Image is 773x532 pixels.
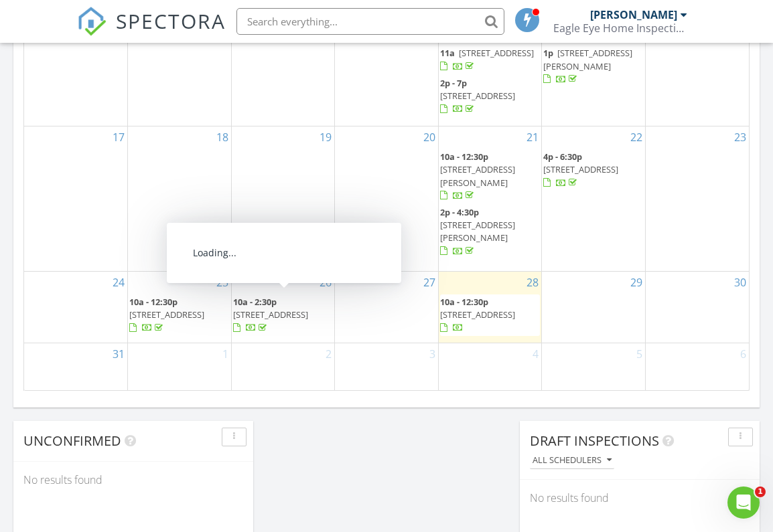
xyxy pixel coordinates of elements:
td: Go to August 20, 2025 [335,126,439,272]
td: Go to August 21, 2025 [438,126,542,272]
td: Go to August 29, 2025 [542,271,646,343]
a: Go to August 29, 2025 [628,272,645,293]
span: 10a - 12:30p [440,296,488,308]
td: Go to August 27, 2025 [335,271,439,343]
img: The Best Home Inspection Software - Spectora [77,7,107,36]
a: Go to September 4, 2025 [530,343,541,365]
span: [STREET_ADDRESS] [543,163,618,175]
a: Go to September 6, 2025 [737,343,749,365]
a: SPECTORA [77,18,226,46]
td: Go to August 19, 2025 [231,126,335,272]
a: 10a - 12:30p [STREET_ADDRESS] [440,294,541,337]
a: 2p - 7p [STREET_ADDRESS] [440,77,515,114]
a: 4p - 6:30p [STREET_ADDRESS] [543,151,618,188]
a: Go to September 1, 2025 [220,343,231,365]
a: Go to August 20, 2025 [421,126,438,148]
span: Draft Inspections [530,432,659,450]
a: Go to September 3, 2025 [427,343,438,365]
span: Unconfirmed [23,432,121,450]
span: [STREET_ADDRESS] [129,308,204,321]
td: Go to August 26, 2025 [231,271,335,343]
td: Go to August 15, 2025 [542,23,646,126]
span: 10a - 12:30p [129,296,178,308]
a: 11a [STREET_ADDRESS] [440,47,534,72]
div: Eagle Eye Home Inspection [553,21,687,35]
td: Go to August 24, 2025 [24,271,128,343]
a: 1p [STREET_ADDRESS][PERSON_NAME] [543,46,644,88]
td: Go to September 6, 2025 [645,343,749,389]
a: Go to August 28, 2025 [524,272,541,293]
span: 1p [543,47,553,59]
td: Go to August 13, 2025 [335,23,439,126]
td: Go to September 2, 2025 [231,343,335,389]
a: Go to August 30, 2025 [731,272,749,293]
span: [STREET_ADDRESS] [459,47,534,59]
td: Go to August 12, 2025 [231,23,335,126]
td: Go to August 23, 2025 [645,126,749,272]
a: 10a - 12:30p [STREET_ADDRESS] [129,296,204,333]
td: Go to August 10, 2025 [24,23,128,126]
td: Go to August 30, 2025 [645,271,749,343]
a: Go to August 18, 2025 [214,126,231,148]
span: 1 [755,486,766,497]
a: Go to August 25, 2025 [214,272,231,293]
div: [PERSON_NAME] [590,8,677,21]
a: Go to September 5, 2025 [634,343,645,365]
div: No results found [13,462,253,498]
iframe: Intercom live chat [727,486,760,519]
span: [STREET_ADDRESS][PERSON_NAME] [440,219,515,244]
div: No results found [520,480,760,516]
span: 4p - 6:30p [543,151,582,163]
button: All schedulers [530,452,614,470]
a: 11a [STREET_ADDRESS] [440,46,541,74]
a: Go to August 17, 2025 [110,126,127,148]
a: Go to August 23, 2025 [731,126,749,148]
span: SPECTORA [116,7,226,35]
a: 10a - 2:30p [STREET_ADDRESS] [233,294,334,337]
a: 10a - 12:30p [STREET_ADDRESS] [129,294,230,337]
td: Go to August 11, 2025 [128,23,232,126]
td: Go to September 5, 2025 [542,343,646,389]
a: 10a - 12:30p [STREET_ADDRESS] [440,296,515,333]
td: Go to August 16, 2025 [645,23,749,126]
td: Go to August 18, 2025 [128,126,232,272]
a: 10a - 12:30p [STREET_ADDRESS][PERSON_NAME] [440,149,541,204]
span: [STREET_ADDRESS][PERSON_NAME] [440,163,515,188]
a: Go to August 21, 2025 [524,126,541,148]
td: Go to August 28, 2025 [438,271,542,343]
a: 1p [STREET_ADDRESS][PERSON_NAME] [543,47,632,84]
a: Go to August 22, 2025 [628,126,645,148]
span: 11a [440,47,455,59]
td: Go to September 3, 2025 [335,343,439,389]
span: 2p - 4:30p [440,206,479,218]
td: Go to August 31, 2025 [24,343,128,389]
a: 10a - 12:30p [STREET_ADDRESS][PERSON_NAME] [440,151,515,201]
td: Go to August 22, 2025 [542,126,646,272]
span: [STREET_ADDRESS] [233,308,308,321]
a: Go to August 19, 2025 [317,126,334,148]
a: Go to August 31, 2025 [110,343,127,365]
td: Go to August 25, 2025 [128,271,232,343]
td: Go to August 14, 2025 [438,23,542,126]
span: [STREET_ADDRESS][PERSON_NAME] [543,47,632,72]
a: Go to August 26, 2025 [317,272,334,293]
a: 2p - 4:30p [STREET_ADDRESS][PERSON_NAME] [440,206,515,257]
a: 10a - 2:30p [STREET_ADDRESS] [233,296,308,333]
a: Go to August 27, 2025 [421,272,438,293]
div: All schedulers [533,456,612,465]
a: Go to September 2, 2025 [323,343,334,365]
a: 4p - 6:30p [STREET_ADDRESS] [543,149,644,191]
a: Go to August 24, 2025 [110,272,127,293]
input: Search everything... [236,8,504,35]
td: Go to August 17, 2025 [24,126,128,272]
span: 10a - 2:30p [233,296,277,308]
span: 10a - 12:30p [440,151,488,163]
a: 2p - 7p [STREET_ADDRESS] [440,76,541,118]
td: Go to September 4, 2025 [438,343,542,389]
td: Go to September 1, 2025 [128,343,232,389]
span: [STREET_ADDRESS] [440,308,515,321]
span: [STREET_ADDRESS] [440,90,515,102]
span: 2p - 7p [440,77,467,89]
a: 2p - 4:30p [STREET_ADDRESS][PERSON_NAME] [440,205,541,260]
